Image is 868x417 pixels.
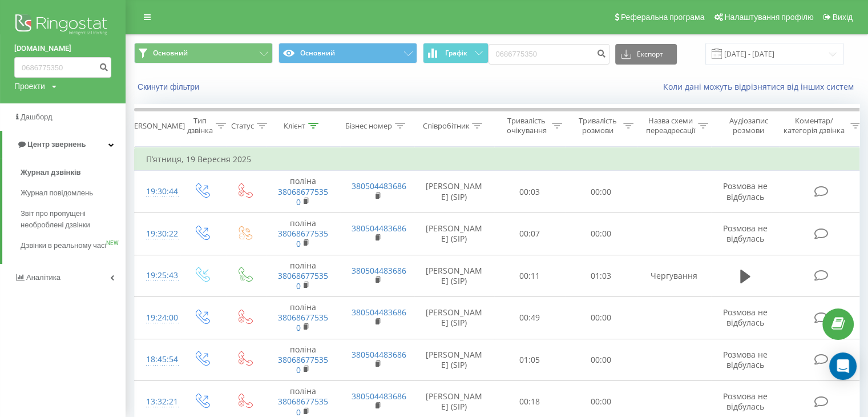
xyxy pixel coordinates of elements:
[278,43,417,63] button: Основний
[352,223,406,234] a: 380504483686
[266,297,340,339] td: поліна
[146,391,169,413] div: 13:32:21
[352,181,406,191] a: 380504483686
[723,307,768,328] span: Розмова не відбулась
[575,116,620,135] div: Тривалість розмови
[414,212,494,255] td: [PERSON_NAME] (SIP)
[135,148,865,171] td: П’ятниця, 19 Вересня 2025
[26,273,60,282] span: Аналiтика
[494,297,566,339] td: 00:49
[278,228,328,249] a: 380686775350
[278,186,328,207] a: 380686775350
[134,43,273,63] button: Основний
[21,235,126,256] a: Дзвінки в реальному часіNEW
[21,162,126,183] a: Журнал дзвінків
[21,240,106,251] span: Дзвінки в реальному часі
[833,13,853,22] span: Вихід
[21,113,53,121] span: Дашборд
[21,203,126,235] a: Звіт про пропущені необроблені дзвінки
[146,181,169,203] div: 19:30:44
[621,13,705,22] span: Реферальна програма
[566,297,637,339] td: 00:00
[146,307,169,329] div: 19:24:00
[615,44,677,65] button: Експорт
[266,255,340,297] td: поліна
[14,43,111,54] a: [DOMAIN_NAME]
[278,312,328,333] a: 380686775350
[422,121,469,131] div: Співробітник
[187,116,213,135] div: Тип дзвінка
[345,121,392,131] div: Бізнес номер
[21,208,120,231] span: Звіт про пропущені необроблені дзвінки
[14,57,111,78] input: Пошук за номером
[721,116,776,135] div: Аудіозапис розмови
[266,171,340,213] td: поліна
[146,264,169,287] div: 19:25:43
[566,255,637,297] td: 01:03
[723,181,768,202] span: Розмова не відбулась
[494,339,566,381] td: 01:05
[134,82,205,92] button: Скинути фільтри
[637,255,711,297] td: Чергування
[352,349,406,360] a: 380504483686
[278,396,328,417] a: 380686775350
[663,81,859,92] a: Коли дані можуть відрізнятися вiд інших систем
[724,13,813,22] span: Налаштування профілю
[781,116,847,135] div: Коментар/категорія дзвінка
[266,212,340,255] td: поліна
[445,49,467,57] span: Графік
[494,212,566,255] td: 00:07
[21,187,93,199] span: Журнал повідомлень
[278,270,328,291] a: 380686775350
[231,121,254,131] div: Статус
[723,349,768,370] span: Розмова не відбулась
[723,391,768,412] span: Розмова не відбулась
[829,352,857,380] div: Open Intercom Messenger
[352,391,406,402] a: 380504483686
[14,11,111,40] img: Ringostat logo
[146,223,169,245] div: 19:30:22
[14,81,45,92] div: Проекти
[504,116,549,135] div: Тривалість очікування
[146,348,169,371] div: 18:45:54
[646,116,695,135] div: Назва схеми переадресації
[414,339,494,381] td: [PERSON_NAME] (SIP)
[284,121,305,131] div: Клієнт
[488,44,609,65] input: Пошук за номером
[566,339,637,381] td: 00:00
[414,171,494,213] td: [PERSON_NAME] (SIP)
[352,307,406,318] a: 380504483686
[153,49,188,58] span: Основний
[27,140,86,149] span: Центр звернень
[414,255,494,297] td: [PERSON_NAME] (SIP)
[423,43,488,63] button: Графік
[266,339,340,381] td: поліна
[494,255,566,297] td: 00:11
[566,212,637,255] td: 00:00
[127,121,185,131] div: [PERSON_NAME]
[414,297,494,339] td: [PERSON_NAME] (SIP)
[494,171,566,213] td: 00:03
[2,131,126,158] a: Центр звернень
[352,265,406,276] a: 380504483686
[566,171,637,213] td: 00:00
[723,223,768,244] span: Розмова не відбулась
[21,167,81,178] span: Журнал дзвінків
[21,183,126,203] a: Журнал повідомлень
[278,354,328,375] a: 380686775350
